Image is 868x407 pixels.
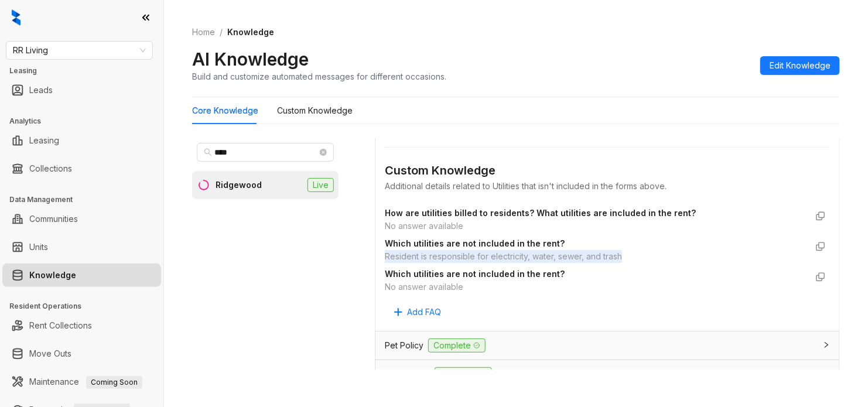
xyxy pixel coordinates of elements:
div: Ridgewood [216,179,262,191]
a: Units [29,235,48,259]
span: Complete [435,367,492,381]
a: Rent Collections [29,314,92,337]
strong: Which utilities are not included in the rent? [385,238,565,248]
button: Add FAQ [385,303,450,322]
h3: Analytics [9,116,163,126]
li: / [220,26,223,39]
div: Resident is responsible for electricity, water, sewer, and trash [385,250,807,263]
li: Communities [2,207,161,231]
a: Knowledge [29,264,76,287]
span: Add FAQ [407,306,441,319]
span: Complete [428,338,486,353]
span: Pet Policy [385,339,423,352]
div: Tour TypesComplete [375,360,839,388]
a: Move Outs [29,342,71,365]
div: No answer available [385,220,807,232]
div: Core Knowledge [192,104,258,117]
div: Additional details related to Utilities that isn't included in the forms above. [385,180,830,193]
div: No answer available [385,281,807,293]
span: close-circle [320,149,327,156]
h3: Resident Operations [9,301,163,312]
span: Coming Soon [86,376,142,389]
span: search [204,148,212,156]
span: collapsed [823,341,830,348]
li: Move Outs [2,342,161,365]
strong: Which utilities are not included in the rent? [385,269,565,279]
li: Maintenance [2,370,161,394]
span: Live [307,178,334,192]
li: Leasing [2,129,161,152]
li: Knowledge [2,264,161,287]
li: Collections [2,157,161,180]
a: Leads [29,78,53,102]
a: Home [190,26,217,39]
h3: Leasing [9,66,163,76]
h2: AI Knowledge [192,48,309,70]
div: Custom Knowledge [277,104,353,117]
li: Leads [2,78,161,102]
a: Collections [29,157,72,180]
span: RR Living [13,42,146,59]
strong: How are utilities billed to residents? What utilities are included in the rent? [385,208,696,218]
a: Communities [29,207,78,231]
img: logo [12,9,20,26]
span: Knowledge [227,27,274,37]
div: Pet PolicyComplete [375,331,839,360]
div: Custom Knowledge [385,162,830,180]
li: Rent Collections [2,314,161,337]
button: Edit Knowledge [760,56,840,75]
h3: Data Management [9,194,163,205]
div: Build and customize automated messages for different occasions. [192,70,446,83]
a: Leasing [29,129,59,152]
span: Edit Knowledge [770,59,831,72]
li: Units [2,235,161,259]
span: Tour Types [385,368,430,381]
